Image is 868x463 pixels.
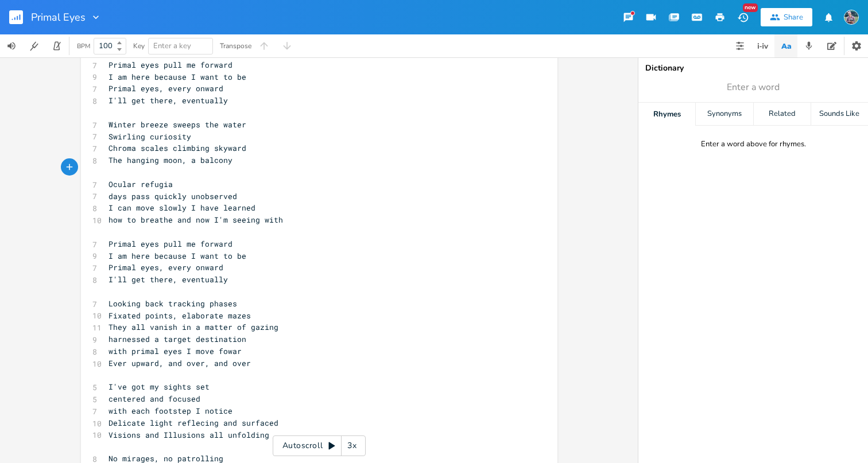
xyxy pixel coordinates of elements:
[108,215,283,225] span: how to breathe and now I'm seeing with
[108,239,232,249] span: Primal eyes pull me forward
[108,95,228,106] span: I'll get there, eventually
[273,435,366,456] div: Autoscroll
[108,274,228,285] span: I'll get there, eventually
[727,81,780,94] span: Enter a word
[108,191,237,201] span: days pass quickly unobserved
[153,41,191,51] span: Enter a key
[108,358,251,368] span: Ever upward, and over, and over
[784,12,803,22] div: Share
[108,60,232,70] span: Primal eyes pull me forward
[754,103,811,126] div: Related
[108,298,237,309] span: Looking back tracking phases
[108,83,223,94] span: Primal eyes, every onward
[108,310,251,321] span: Fixated points, elaborate mazes
[108,72,246,82] span: I am here because I want to be
[108,346,242,356] span: with primal eyes I move fowar
[31,12,86,22] span: Primal Eyes
[108,179,173,189] span: Ocular refugia
[108,203,255,213] span: I can move slowly I have learned
[108,394,200,404] span: centered and focused
[844,10,859,25] img: Jason McVay
[761,8,812,26] button: Share
[108,262,223,273] span: Primal eyes, every onward
[77,43,90,49] div: BPM
[743,3,758,12] div: New
[638,103,695,126] div: Rhymes
[133,42,145,49] div: Key
[220,42,251,49] div: Transpose
[108,382,210,392] span: I've got my sights set
[108,155,232,165] span: The hanging moon, a balcony
[108,418,278,428] span: Delicate light reflecing and surfaced
[108,119,246,130] span: Winter breeze sweeps the water
[108,334,246,344] span: harnessed a target destination
[342,435,362,456] div: 3x
[645,64,861,72] div: Dictionary
[701,139,806,149] div: Enter a word above for rhymes.
[108,131,191,142] span: Swirling curiosity
[696,103,753,126] div: Synonyms
[108,406,232,416] span: with each footstep I notice
[811,103,868,126] div: Sounds Like
[108,251,246,261] span: I am here because I want to be
[731,7,754,28] button: New
[108,430,269,440] span: Visions and Illusions all unfolding
[108,322,278,332] span: They all vanish in a matter of gazing
[108,143,246,153] span: Chroma scales climbing skyward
